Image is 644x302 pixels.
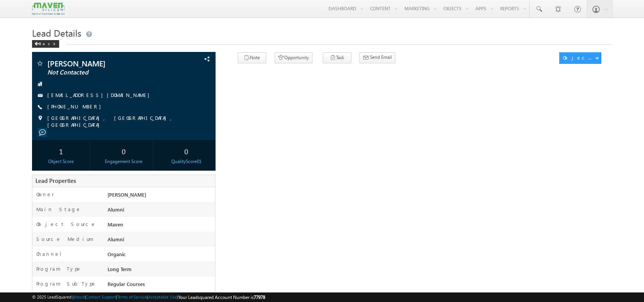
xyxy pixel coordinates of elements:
span: Lead Properties [35,177,76,184]
div: Regular Courses [106,280,215,291]
span: 77978 [254,294,265,300]
a: About [74,294,85,299]
span: [PERSON_NAME] [47,60,161,67]
div: Organic [106,250,215,261]
img: Custom Logo [32,2,64,15]
div: Maven [106,221,215,231]
div: Long Term [106,265,215,276]
button: Opportunity [275,52,312,63]
label: Channel [36,250,68,257]
div: 0 [97,144,151,158]
span: Lead Details [32,27,81,39]
label: Source Medium [36,236,93,242]
div: Object Actions [563,54,595,61]
span: Send Email [370,54,392,61]
div: Back [32,40,59,48]
a: Terms of Service [117,294,147,299]
span: [GEOGRAPHIC_DATA], [GEOGRAPHIC_DATA], [GEOGRAPHIC_DATA] [47,115,196,128]
div: Engagement Score [97,158,151,165]
label: Object Source [36,221,96,228]
div: 0 [159,144,213,158]
button: Object Actions [559,52,601,64]
div: Alumni [106,236,215,246]
span: [PERSON_NAME] [108,191,146,198]
button: Send Email [359,52,395,63]
button: Note [238,52,266,63]
a: Back [32,40,63,46]
label: Main Stage [36,206,81,213]
a: Acceptable Use [148,294,177,299]
label: Program SubType [36,280,97,287]
label: Owner [36,191,54,198]
a: [EMAIL_ADDRESS][DOMAIN_NAME] [47,92,153,98]
span: Not Contacted [47,69,161,76]
span: Your Leadsquared Account Number is [178,294,265,300]
button: Task [323,52,351,63]
div: Alumni [106,206,215,216]
a: Contact Support [86,294,116,299]
div: 1 [34,144,88,158]
span: [PHONE_NUMBER] [47,103,105,111]
div: QualityScore01 [159,158,213,165]
label: Program Type [36,265,82,272]
div: Object Score [34,158,88,165]
span: © 2025 LeadSquared | | | | | [32,294,265,301]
